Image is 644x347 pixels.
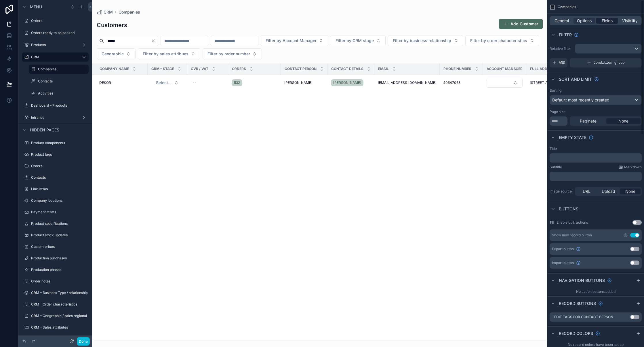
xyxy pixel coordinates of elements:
span: Record buttons [559,301,596,306]
span: None [625,188,635,194]
a: Custom prices [22,242,89,251]
a: Orders [22,161,89,171]
span: Menu [30,4,42,10]
label: CRM [31,55,77,59]
a: Line items [22,184,89,194]
a: Production phases [22,265,89,274]
label: CRM - Order characteristics [31,302,87,307]
label: Contacts [31,175,87,180]
label: Relative filter [550,46,573,51]
span: Export button [552,247,574,251]
span: Hidden pages [30,127,59,133]
span: Sort And Limit [559,76,592,82]
span: Buttons [559,206,578,212]
a: Dashboard – Products [22,101,89,110]
label: Intranet [31,115,79,120]
a: Contacts [29,77,89,86]
div: scrollable content [550,172,642,181]
label: Companies [38,67,85,71]
a: Order notes [22,277,89,286]
span: Paginate [580,118,597,124]
a: CRM - Order characteristics [22,300,89,309]
label: Enable bulk actions [557,220,588,225]
a: Company locations [22,196,89,205]
span: Companies [558,5,576,9]
a: CRM – Geographic / sales regional [22,311,89,320]
label: Sorting [550,88,561,93]
label: Page size [550,110,565,114]
label: Products [31,43,79,47]
div: No action buttons added [547,287,644,296]
label: Product tags [31,152,87,157]
a: Orders ready to be packed [22,28,89,37]
label: Order notes [31,279,87,284]
label: Edit tags for contact person [554,315,613,319]
label: Orders [31,18,87,23]
a: Production purchases [22,254,89,263]
label: Subtitle [550,165,562,169]
a: Product components [22,138,89,148]
a: Product stock updates [22,231,89,240]
span: Full address [530,67,556,71]
label: Line items [31,187,87,191]
span: None [618,118,628,124]
a: CRM – Sales attributes [22,323,89,332]
button: Default: most recently created [550,95,642,105]
label: Contacts [38,79,87,84]
a: Intranet [22,113,89,122]
a: Products [22,40,89,50]
label: Custom prices [31,244,87,249]
label: CRM – Geographic / sales regional [31,314,87,318]
span: Account Manager [487,67,523,71]
div: scrollable content [550,153,642,163]
span: Email [378,67,389,71]
label: Image source [550,189,573,194]
span: Company name [100,67,129,71]
span: Condition group [594,61,625,65]
a: Orders [22,16,89,25]
label: Title [550,146,557,151]
label: Orders ready to be packed [31,31,87,35]
label: Product stock updates [31,233,87,237]
label: Orders [31,164,87,168]
label: Production purchases [31,256,87,261]
span: CVR / VAT [191,67,208,71]
a: Activities [29,89,89,98]
span: CRM – Stage [151,67,174,71]
label: Product components [31,141,87,145]
a: CRM [22,52,89,62]
span: Options [577,18,592,24]
span: Default: most recently created [552,97,609,102]
span: Contact person [285,67,317,71]
span: General [555,18,569,24]
span: Visibility [622,18,638,24]
span: Record colors [559,331,593,336]
span: Upload [602,188,615,194]
span: Fields [602,18,613,24]
button: Done [77,337,90,346]
span: AND [559,61,565,65]
span: Import button [552,261,574,265]
label: Product specifications [31,221,87,226]
a: Markdown [618,165,642,169]
span: Contact details [331,67,363,71]
span: Orders [232,67,246,71]
label: CRM – Business Type / relationship [31,291,88,295]
span: URL [583,188,590,194]
label: Company locations [31,198,87,203]
span: Markdown [624,165,642,169]
label: Dashboard – Products [31,103,87,108]
label: Production phases [31,267,87,272]
a: Product tags [22,150,89,159]
a: Payment terms [22,208,89,217]
a: CRM – Business Type / relationship [22,288,89,297]
a: Product specifications [22,219,89,228]
label: Payment terms [31,210,87,214]
a: Contacts [22,173,89,182]
label: Activities [38,91,87,96]
span: Filter [559,32,572,38]
span: Navigation buttons [559,278,605,283]
div: Show new record button [552,233,592,237]
a: Companies [29,65,89,74]
span: Empty state [559,135,586,140]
